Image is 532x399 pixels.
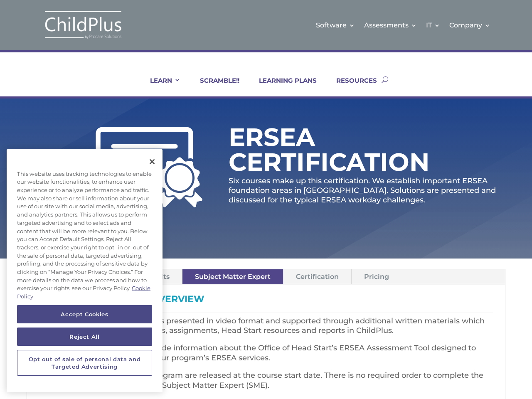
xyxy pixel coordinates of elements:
[316,8,355,42] a: Software
[449,8,490,42] a: Company
[7,149,163,392] div: Cookie banner
[229,125,449,179] h1: ERSEA Certification
[17,350,152,376] button: Opt out of sale of personal data and Targeted Advertising
[326,76,377,96] a: RESOURCES
[364,8,417,42] a: Assessments
[426,8,440,42] a: IT
[249,76,317,96] a: LEARNING PLANS
[352,269,401,284] a: Pricing
[140,76,180,96] a: LEARN
[143,153,161,171] button: Close
[7,149,163,392] div: Privacy
[190,76,239,96] a: SCRAMBLE!!
[39,371,483,390] span: All units in the ERSEA Online Program are released at the course start date. There is no required...
[39,295,493,308] h3: ERSEA Certification Overview
[39,316,485,335] span: In each individual unit, content is presented in video format and supported through additional wr...
[182,269,283,284] a: Subject Matter Expert
[7,166,163,305] div: This website uses tracking technologies to enable our website functionalities, to enhance user ex...
[39,343,493,371] p: All units in this certification include information about the Office of Head Start’s ERSEA Assess...
[17,328,152,346] button: Reject All
[17,305,152,323] button: Accept Cookies
[283,269,351,284] a: Certification
[229,176,505,205] p: Six courses make up this certification. We establish important ERSEA foundation areas in [GEOGRAP...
